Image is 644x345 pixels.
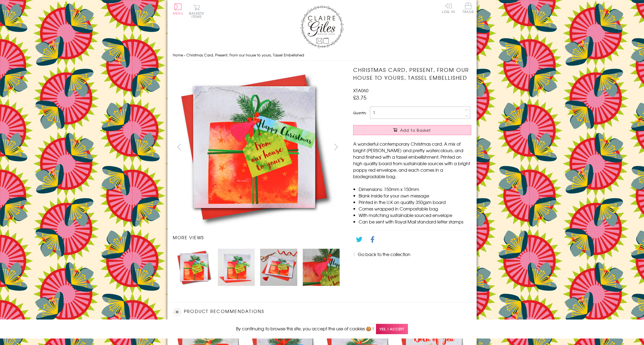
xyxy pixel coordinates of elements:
li: Can be sent with Royal Mail standard letter stamps [359,218,471,225]
li: Blank inside for your own message [359,192,471,199]
span: Yes, I accept [376,324,408,334]
span: Add to Basket [400,127,431,133]
img: Christmas Card, Present, From our house to yours, Tassel Embellished [303,249,340,286]
a: Home [173,52,183,58]
a: Trade [463,3,474,14]
button: next [330,141,342,153]
nav: breadcrumbs [173,50,471,61]
button: Menu [173,4,183,15]
span: 0 items [192,11,204,19]
img: Christmas Card, Present, From our house to yours, Tassel Embellished [260,249,297,286]
span: £3.75 [353,94,366,101]
p: A wonderful contemporary Christmas card. A mix of bright [PERSON_NAME] and pretty watercolours, a... [353,140,471,180]
h2: Product recommendations [173,308,471,316]
label: Quantity [353,110,366,115]
a: Log In [442,3,455,13]
li: Dimensions: 150mm x 150mm [359,186,471,192]
li: Carousel Page 4 [300,246,342,288]
img: Christmas Card, Present, From our house to yours, Tassel Embellished [342,66,505,229]
span: › [184,52,185,58]
li: Comes wrapped in Compostable bag [359,205,471,212]
ul: Carousel Pagination [173,246,342,288]
li: Carousel Page 2 [215,246,257,288]
button: prev [173,141,185,153]
li: Carousel Page 3 [257,246,300,288]
span: Menu [173,11,183,16]
img: Christmas Card, Present, From our house to yours, Tassel Embellished [176,249,212,286]
img: Christmas Card, Present, From our house to yours, Tassel Embellished [173,66,336,228]
li: Carousel Page 1 (Current Slide) [173,246,215,288]
h1: Christmas Card, Present, From our house to yours, Tassel Embellished [353,66,471,82]
h3: More views [173,234,342,241]
span: XTA060 [353,87,368,94]
button: Basket0 items [189,4,204,18]
img: Claire Giles Greetings Cards [300,5,344,48]
li: Printed in the U.K on quality 350gsm board [359,199,471,205]
button: Add to Basket [353,125,471,135]
span: Christmas Card, Present, From our house to yours, Tassel Embellished [186,52,304,58]
img: Christmas Card, Present, From our house to yours, Tassel Embellished [218,249,255,286]
li: With matching sustainable sourced envelope [359,212,471,218]
span: Trade [463,3,474,13]
a: Go back to the collection [358,251,410,257]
